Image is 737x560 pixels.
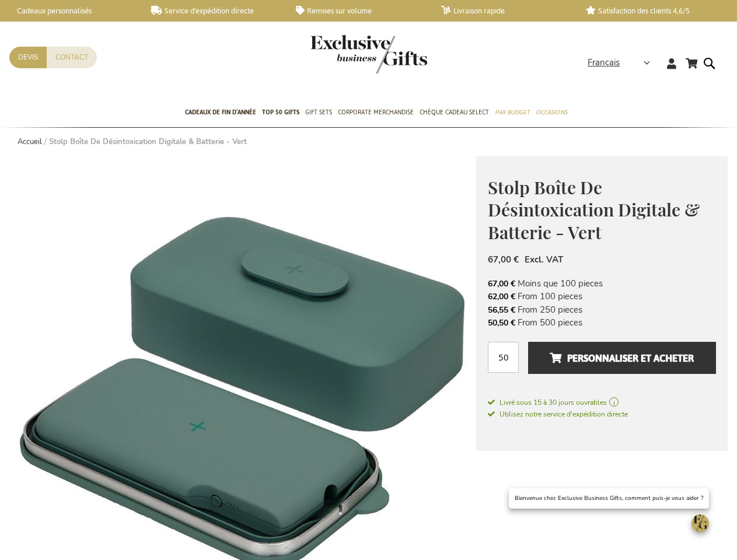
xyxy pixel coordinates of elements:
a: Livré sous 15 à 30 jours ouvrables [488,397,716,408]
span: TOP 50 Gifts [262,106,299,118]
a: Remises sur volume [296,6,422,16]
span: Chèque Cadeau Select [420,106,489,118]
span: 62,00 € [488,291,515,302]
span: Corporate Merchandise [338,106,414,118]
span: Personnaliser et acheter [550,349,694,367]
span: Utilisez notre service d'expédition directe [488,409,628,419]
span: Occasions [536,106,567,118]
span: 56,55 € [488,304,515,316]
a: store logo [310,35,369,73]
li: Moins que 100 pieces [488,277,716,290]
span: 67,00 € [488,278,515,289]
a: Utilisez notre service d'expédition directe [488,408,628,419]
div: Français [588,56,658,69]
li: From 500 pieces [488,316,716,329]
a: Cadeaux personnalisés [6,6,132,16]
li: From 100 pieces [488,290,716,303]
span: Stolp Boîte De Désintoxication Digitale & Batterie - Vert [488,176,700,244]
a: Devis [9,47,47,68]
span: Par budget [495,106,530,118]
a: Contact [47,47,97,68]
input: Qté [488,342,519,373]
span: Gift Sets [305,106,332,118]
span: Français [588,56,620,69]
img: Exclusive Business gifts logo [310,35,427,73]
strong: Stolp Boîte De Désintoxication Digitale & Batterie - Vert [49,136,247,147]
li: From 250 pieces [488,303,716,316]
a: Service d'expédition directe [151,6,278,16]
button: Personnaliser et acheter [528,342,716,374]
a: Accueil [18,136,42,147]
a: Satisfaction des clients 4,6/5 [586,6,712,16]
a: Livraison rapide [441,6,568,16]
span: 50,50 € [488,317,515,328]
span: 67,00 € [488,254,519,265]
span: Cadeaux de fin d’année [185,106,256,118]
span: Excl. VAT [525,254,563,265]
